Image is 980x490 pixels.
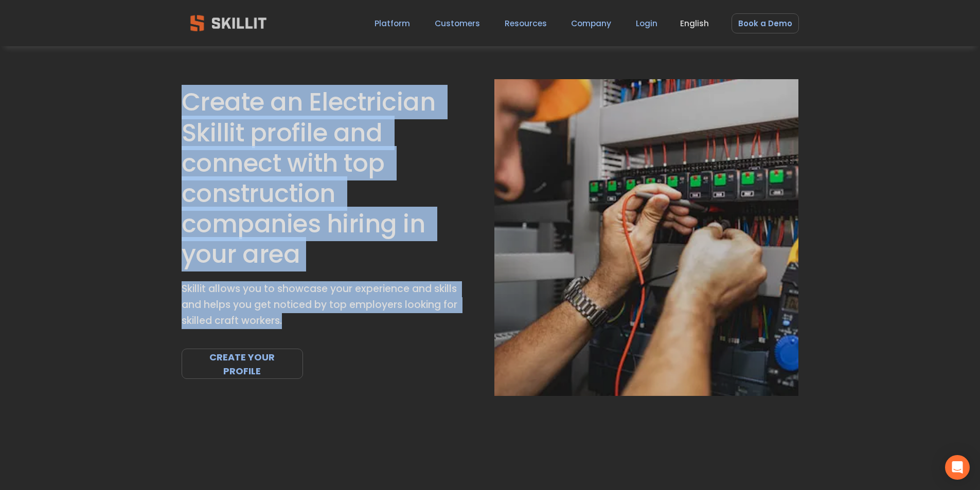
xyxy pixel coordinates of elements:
[732,13,799,33] a: Book a Demo
[505,16,547,30] a: folder dropdown
[182,8,275,39] img: Skillit
[680,16,709,30] div: language picker
[375,16,410,30] a: Platform
[182,87,460,269] h1: Create an Electrician Skillit profile and connect with top construction companies hiring in your ...
[571,16,611,30] a: Company
[435,16,480,30] a: Customers
[182,281,460,329] p: Skillit allows you to showcase your experience and skills and helps you get noticed by top employ...
[182,349,304,379] a: CREATE YOUR PROFILE
[505,17,547,29] span: Resources
[636,16,657,30] a: Login
[680,17,709,29] span: English
[945,455,970,480] div: Open Intercom Messenger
